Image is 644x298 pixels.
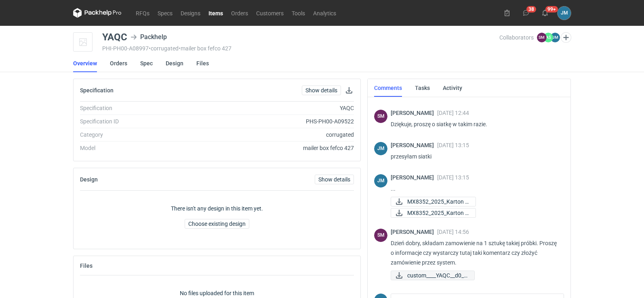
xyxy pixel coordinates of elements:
p: przesyłam siatki [391,152,558,161]
span: • mailer box fefco 427 [179,45,232,52]
div: Packhelp [130,32,167,42]
div: custom____YAQC__d0__oR241987187.pdf [391,271,471,280]
figcaption: SM [374,229,387,242]
figcaption: SM [374,110,387,123]
p: ... [391,184,558,194]
div: Model [80,144,189,152]
span: [PERSON_NAME] [391,174,437,181]
a: Tasks [415,79,430,97]
p: No files uploaded for this item [180,289,254,297]
a: Customers [252,8,288,18]
button: Download specification [344,85,354,95]
span: custom____YAQC__d0__... [407,271,468,280]
button: 38 [520,6,532,19]
svg: Packhelp Pro [73,8,122,18]
p: Dzień dobry, składam zamowienie na 1 sztukę takiej próbki. Proszę o informacje czy wystarczy tuta... [391,238,558,267]
a: Comments [374,79,402,97]
a: Files [196,54,209,72]
a: Show details [315,175,354,184]
figcaption: AŚ [543,33,553,42]
div: YAQC [102,32,127,42]
div: YAQC [189,104,354,112]
a: Analytics [309,8,340,18]
span: MX8352_2025_Karton F... [407,197,469,206]
div: MX8352_2025_Karton F427_E_320x205x100 mm_YAQC.pdf [391,208,471,218]
span: Collaborators [499,34,534,41]
h2: Design [80,176,98,183]
div: Category [80,131,189,139]
a: RFQs [132,8,154,18]
a: Design [166,54,183,72]
div: corrugated [189,131,354,139]
div: Joanna Myślak [374,174,387,188]
div: Joanna Myślak [558,6,571,20]
div: Joanna Myślak [374,142,387,155]
a: MX8352_2025_Karton F... [391,197,476,206]
a: Items [204,8,227,18]
figcaption: JM [374,174,387,188]
span: [DATE] 13:15 [437,174,469,181]
button: JM [558,6,571,20]
div: Sebastian Markut [374,110,387,123]
a: custom____YAQC__d0__... [391,271,475,280]
a: MX8352_2025_Karton F... [391,208,476,218]
a: Designs [177,8,204,18]
a: Orders [110,54,127,72]
p: There isn't any design in this item yet. [171,204,263,213]
a: Orders [227,8,252,18]
span: [DATE] 13:15 [437,142,469,148]
span: [PERSON_NAME] [391,110,437,116]
div: PHI-PH00-A08997 [102,45,499,52]
span: Choose existing design [188,221,246,227]
h2: Files [80,263,93,269]
div: PHS-PH00-A09522 [189,117,354,125]
button: Choose existing design [185,219,249,229]
div: Specification [80,104,189,112]
span: [PERSON_NAME] [391,142,437,148]
figcaption: JM [550,33,560,42]
div: Specification ID [80,117,189,125]
div: Sebastian Markut [374,229,387,242]
figcaption: JM [374,142,387,155]
a: Tools [288,8,309,18]
button: Edit collaborators [561,32,571,43]
span: [DATE] 12:44 [437,110,469,116]
div: MX8352_2025_Karton F427_E_320x205x100 mm_YAQC siatka.pdf [391,197,471,206]
a: Show details [302,85,341,95]
a: Activity [443,79,462,97]
div: mailer box fefco 427 [189,144,354,152]
h2: Specification [80,87,114,94]
span: • corrugated [149,45,179,52]
span: [DATE] 14:56 [437,229,469,235]
p: Dziękuje, proszę o siatkę w takim razie. [391,119,558,129]
span: MX8352_2025_Karton F... [407,208,469,217]
button: 99+ [539,6,551,19]
a: Overview [73,54,97,72]
a: Specs [154,8,177,18]
a: Spec [140,54,153,72]
span: [PERSON_NAME] [391,229,437,235]
figcaption: SM [537,33,547,42]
